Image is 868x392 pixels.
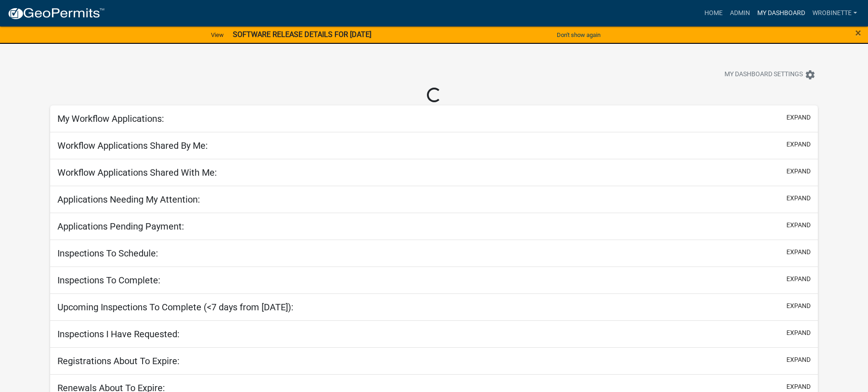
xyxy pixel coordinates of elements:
a: My Dashboard [754,5,809,22]
button: expand [786,382,811,392]
button: expand [786,167,811,176]
button: expand [786,140,811,149]
a: wrobinette [809,5,861,22]
button: expand [786,301,811,311]
a: Admin [726,5,754,22]
h5: Workflow Applications Shared With Me: [57,167,217,178]
button: Don't show again [553,27,604,42]
h5: Applications Needing My Attention: [57,194,200,205]
button: expand [786,220,811,230]
a: View [207,27,227,42]
button: expand [786,328,811,338]
h5: My Workflow Applications: [57,113,164,124]
button: expand [786,247,811,257]
h5: Upcoming Inspections To Complete (<7 days from [DATE]): [57,302,293,313]
button: expand [786,355,811,365]
button: expand [786,113,811,122]
strong: SOFTWARE RELEASE DETAILS FOR [DATE] [233,30,371,39]
button: Close [855,27,861,38]
h5: Inspections I Have Requested: [57,329,180,340]
h5: Inspections To Schedule: [57,248,158,259]
button: expand [786,193,811,203]
h5: Workflow Applications Shared By Me: [57,140,208,151]
span: My Dashboard Settings [724,69,803,80]
button: My Dashboard Settingssettings [717,66,823,84]
h5: Inspections To Complete: [57,275,160,286]
span: × [855,26,861,39]
h5: Applications Pending Payment: [57,221,184,232]
a: Home [701,5,726,22]
h5: Registrations About To Expire: [57,355,180,366]
button: expand [786,274,811,284]
i: settings [805,69,816,80]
